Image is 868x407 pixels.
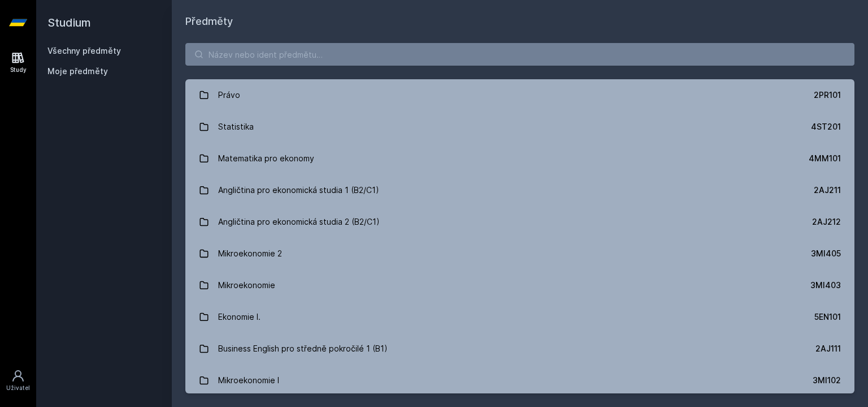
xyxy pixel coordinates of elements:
[185,43,854,66] input: Název nebo ident předmětu…
[47,66,108,77] span: Moje předměty
[185,174,854,206] a: Angličtina pro ekonomická studia 1 (B2/C1) 2AJ211
[812,216,841,228] div: 2AJ212
[185,79,854,111] a: Právo 2PR101
[218,179,379,202] div: Angličtina pro ekonomická studia 1 (B2/C1)
[2,363,34,398] a: Uživatel
[814,311,841,323] div: 5EN101
[185,238,854,269] a: Mikroekonomie 2 3MI405
[815,343,841,354] div: 2AJ111
[2,45,34,80] a: Study
[6,384,30,392] div: Uživatel
[809,153,841,164] div: 4MM101
[810,280,841,291] div: 3MI403
[185,269,854,301] a: Mikroekonomie 3MI403
[218,242,282,265] div: Mikroekonomie 2
[185,333,854,365] a: Business English pro středně pokročilé 1 (B1) 2AJ111
[185,14,854,29] h1: Předměty
[218,84,240,106] div: Právo
[814,89,841,101] div: 2PR101
[185,301,854,333] a: Ekonomie I. 5EN101
[218,115,254,138] div: Statistika
[813,375,841,386] div: 3MI102
[218,147,314,170] div: Matematika pro ekonomy
[218,306,261,328] div: Ekonomie I.
[218,274,275,297] div: Mikroekonomie
[10,66,27,74] div: Study
[811,121,841,132] div: 4ST201
[218,211,380,233] div: Angličtina pro ekonomická studia 2 (B2/C1)
[218,369,279,392] div: Mikroekonomie I
[811,248,841,259] div: 3MI405
[185,143,854,174] a: Matematika pro ekonomy 4MM101
[218,337,388,360] div: Business English pro středně pokročilé 1 (B1)
[47,46,121,55] a: Všechny předměty
[185,111,854,143] a: Statistika 4ST201
[814,185,841,196] div: 2AJ211
[185,365,854,396] a: Mikroekonomie I 3MI102
[185,206,854,238] a: Angličtina pro ekonomická studia 2 (B2/C1) 2AJ212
